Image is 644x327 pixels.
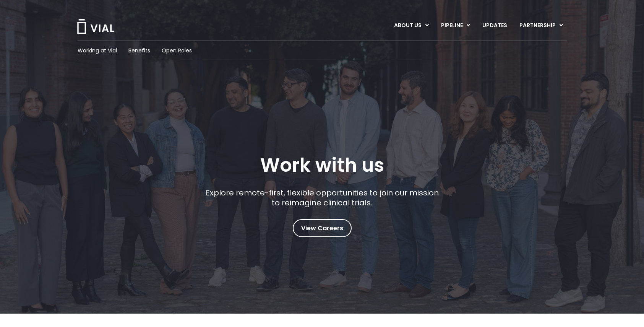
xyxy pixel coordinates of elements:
a: Open Roles [162,47,192,55]
a: UPDATES [476,19,513,32]
h1: Work with us [260,154,384,176]
a: PARTNERSHIPMenu Toggle [513,19,569,32]
a: Benefits [128,47,150,55]
span: View Careers [301,223,343,233]
a: PIPELINEMenu Toggle [435,19,476,32]
a: ABOUT USMenu Toggle [388,19,435,32]
a: Working at Vial [78,47,117,55]
a: View Careers [293,219,352,237]
img: Vial Logo [76,19,115,34]
p: Explore remote-first, flexible opportunities to join our mission to reimagine clinical trials. [203,188,441,208]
